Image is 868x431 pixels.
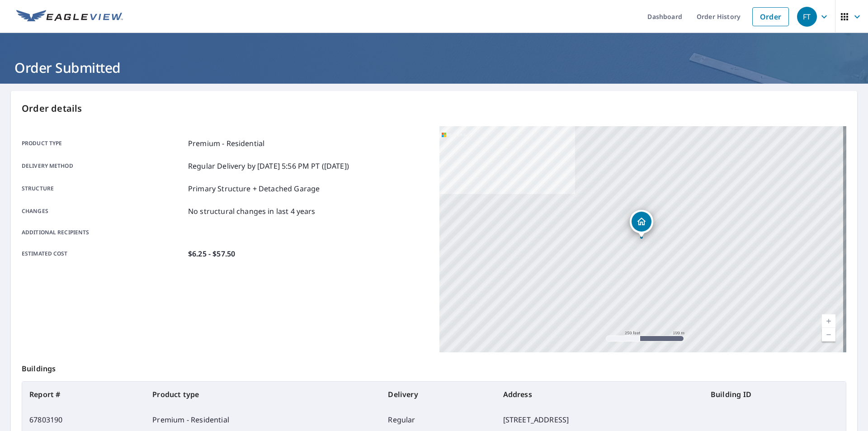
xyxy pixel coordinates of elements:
th: Report # [22,382,145,407]
a: Current Level 17, Zoom In [822,314,835,328]
p: Buildings [22,352,846,381]
th: Address [496,382,703,407]
p: No structural changes in last 4 years [188,206,316,217]
p: Estimated cost [22,248,184,259]
a: Order [752,7,789,26]
p: Delivery method [22,161,184,171]
th: Product type [145,382,381,407]
p: Additional recipients [22,228,184,237]
p: Order details [22,102,846,115]
p: Regular Delivery by [DATE] 5:56 PM PT ([DATE]) [188,161,349,171]
div: Dropped pin, building 1, Residential property, 9317 Sweetgum Dr Austin, TX 78748 [630,210,653,238]
th: Building ID [703,382,846,407]
img: EV Logo [16,10,123,24]
p: Primary Structure + Detached Garage [188,183,320,194]
h1: Order Submitted [11,58,857,77]
a: Current Level 17, Zoom Out [822,328,835,341]
p: Changes [22,206,184,217]
div: FT [797,7,817,27]
p: Product type [22,138,184,149]
p: Premium - Residential [188,138,264,149]
p: $6.25 - $57.50 [188,248,235,259]
th: Delivery [381,382,495,407]
p: Structure [22,183,184,194]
